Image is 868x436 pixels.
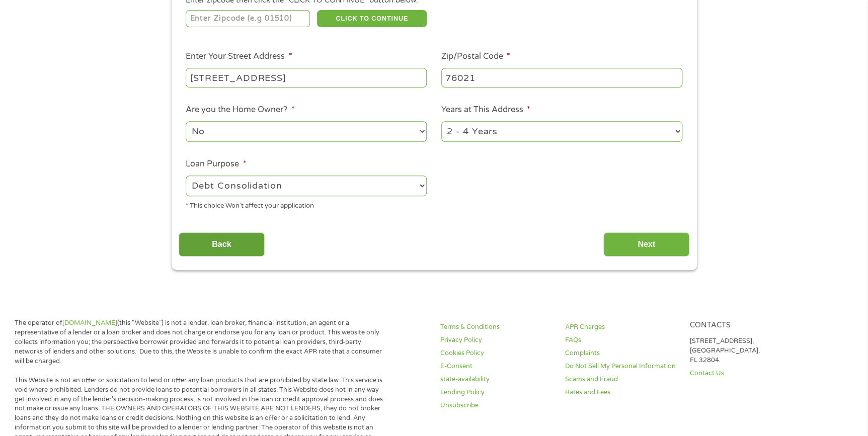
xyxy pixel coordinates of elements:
[440,388,553,397] a: Lending Policy
[440,401,553,410] a: Unsubscribe
[440,335,553,345] a: Privacy Policy
[565,375,678,384] a: Scams and Fraud
[440,375,553,384] a: state-availability
[565,362,678,371] a: Do Not Sell My Personal Information
[62,319,117,327] a: [DOMAIN_NAME]
[186,198,427,211] div: * This choice Won’t affect your application
[186,159,246,169] label: Loan Purpose
[689,321,802,330] h4: Contacts
[440,348,553,358] a: Cookies Policy
[565,348,678,358] a: Complaints
[440,362,553,371] a: E-Consent
[186,51,292,62] label: Enter Your Street Address
[689,369,802,378] a: Contact Us
[179,232,265,257] input: Back
[565,322,678,332] a: APR Charges
[441,105,530,115] label: Years at This Address
[15,318,389,366] p: The operator of (this “Website”) is not a lender, loan broker, financial institution, an agent or...
[317,10,427,27] button: CLICK TO CONTINUE
[440,322,553,332] a: Terms & Conditions
[186,10,310,27] input: Enter Zipcode (e.g 01510)
[603,232,689,257] input: Next
[689,336,802,365] p: [STREET_ADDRESS], [GEOGRAPHIC_DATA], FL 32804.
[565,388,678,397] a: Rates and Fees
[186,68,427,87] input: 1 Main Street
[441,51,510,62] label: Zip/Postal Code
[565,335,678,345] a: FAQs
[186,105,294,115] label: Are you the Home Owner?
